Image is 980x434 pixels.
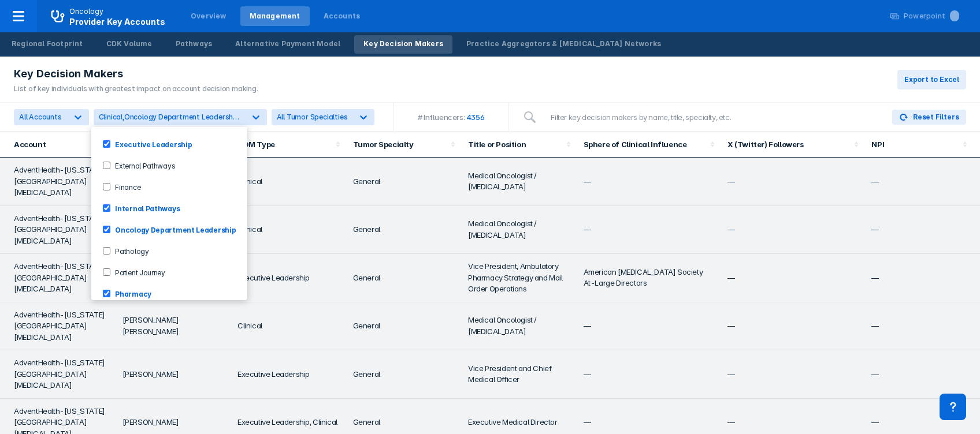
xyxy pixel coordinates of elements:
[14,140,102,149] div: Account
[461,158,577,206] td: Medical Oncologist / [MEDICAL_DATA]
[904,11,959,21] div: Powerpoint
[191,11,227,21] div: Overview
[110,182,140,192] label: Finance
[69,6,104,17] p: Oncology
[124,113,241,121] span: Oncology Department Leadership,
[235,39,340,49] div: Alternative Payment Model
[461,350,577,399] td: Vice President and Chief Medical Officer
[110,139,192,149] label: Executive Leadership
[110,203,180,213] label: Internal Pathways
[231,206,346,255] td: Clinical
[99,113,124,121] span: Clinical,
[577,350,721,399] td: —
[897,70,966,89] button: Export to Excel
[864,158,980,206] td: —
[864,206,980,255] td: —
[97,35,162,54] a: CDK Volume
[346,206,462,255] td: General
[116,302,231,351] td: [PERSON_NAME] [PERSON_NAME]
[353,140,448,149] div: Tumor Specialty
[577,254,721,302] td: American [MEDICAL_DATA] Society At-Large Directors
[226,35,350,54] a: Alternative Payment Model
[324,11,361,21] div: Accounts
[466,39,661,49] div: Practice Aggregators & [MEDICAL_DATA] Networks
[14,67,123,81] span: Key Decision Makers
[577,206,721,255] td: —
[727,140,851,149] div: X (Twitter) Followers
[418,113,465,122] div: # Influencers:
[346,302,462,351] td: General
[12,39,83,49] div: Regional Footprint
[864,350,980,399] td: —
[721,158,864,206] td: —
[721,302,864,351] td: —
[110,289,151,298] label: Pharmacy
[314,6,370,26] a: Accounts
[904,74,959,85] span: Export to Excel
[864,302,980,351] td: —
[240,6,310,26] a: Management
[181,6,236,26] a: Overview
[346,158,462,206] td: General
[871,140,884,149] div: NPI
[19,113,62,121] span: All Accounts
[721,206,864,255] td: —
[110,225,236,234] label: Oncology Department Leadership
[363,39,443,49] div: Key Decision Makers
[116,350,231,399] td: [PERSON_NAME]
[913,112,959,122] span: Reset Filters
[2,35,92,54] a: Regional Footprint
[231,302,346,351] td: Clinical
[14,84,258,94] div: List of key individuals with greatest impact on account decision making.
[106,39,153,49] div: CDK Volume
[346,350,462,399] td: General
[577,302,721,351] td: —
[250,11,300,21] div: Management
[231,350,346,399] td: Executive Leadership
[354,35,452,54] a: Key Decision Makers
[346,254,462,302] td: General
[110,160,175,170] label: External Pathways
[176,39,213,49] div: Pathways
[461,254,577,302] td: Vice President, Ambulatory Pharmacy Strategy and Mail Order Operations
[110,246,149,256] label: Pathology
[544,106,878,129] input: Filter key decision makers by name, title, specialty, etc.
[892,110,966,125] button: Reset Filters
[940,394,966,420] div: Contact Support
[864,254,980,302] td: —
[277,113,348,121] span: All Tumor Specialties
[577,158,721,206] td: —
[166,35,222,54] a: Pathways
[237,140,332,149] div: KDM Type
[457,35,670,54] a: Practice Aggregators & [MEDICAL_DATA] Networks
[110,267,165,277] label: Patient Journey
[721,350,864,399] td: —
[461,206,577,255] td: Medical Oncologist / [MEDICAL_DATA]
[584,140,707,149] div: Sphere of Clinical Influence
[721,254,864,302] td: —
[69,17,165,27] span: Provider Key Accounts
[468,140,563,149] div: Title or Position
[465,113,485,122] span: 4356
[231,158,346,206] td: Clinical
[461,302,577,351] td: Medical Oncologist / [MEDICAL_DATA]
[231,254,346,302] td: Executive Leadership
